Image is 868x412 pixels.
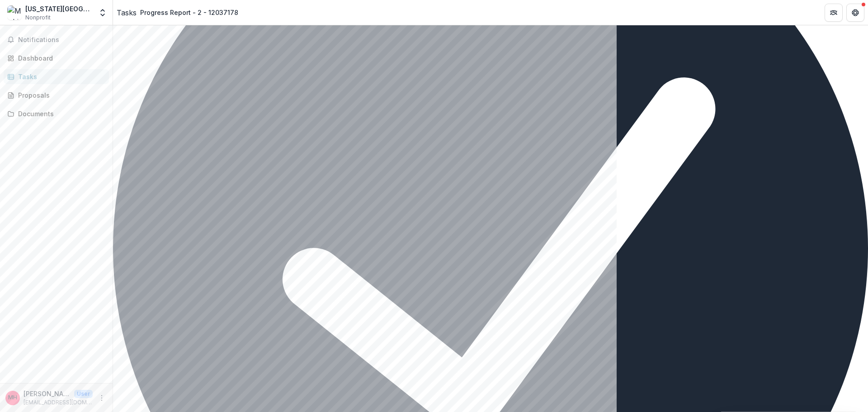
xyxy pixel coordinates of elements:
[18,90,102,100] div: Proposals
[825,4,843,22] button: Partners
[8,395,17,401] div: Mona Hanna
[25,14,51,22] span: Nonprofit
[117,7,137,18] a: Tasks
[7,5,22,20] img: Michigan State University
[18,72,102,81] div: Tasks
[4,106,109,121] a: Documents
[24,389,71,398] p: [PERSON_NAME]
[140,8,238,17] div: Progress Report - 2 - 12037178
[18,36,105,44] span: Notifications
[18,53,102,63] div: Dashboard
[25,4,93,14] div: [US_STATE][GEOGRAPHIC_DATA]
[846,4,864,22] button: Get Help
[4,69,109,84] a: Tasks
[18,109,102,118] div: Documents
[4,88,109,103] a: Proposals
[96,4,109,22] button: Open entity switcher
[24,398,93,407] p: [EMAIL_ADDRESS][DOMAIN_NAME]
[117,6,242,19] nav: breadcrumb
[74,390,93,398] p: User
[4,51,109,66] a: Dashboard
[96,393,107,403] button: More
[4,33,109,47] button: Notifications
